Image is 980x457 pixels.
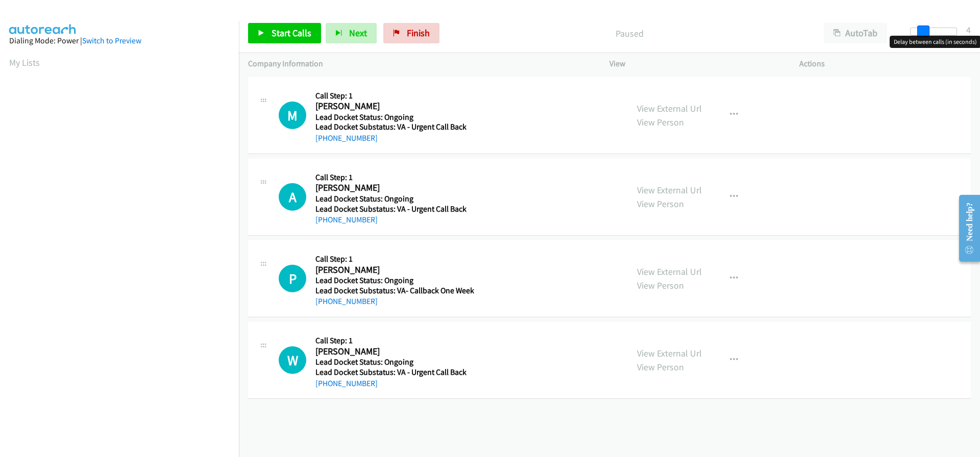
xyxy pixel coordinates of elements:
iframe: Resource Center [950,188,980,269]
button: AutoTab [824,23,887,43]
div: The call is yet to be attempted [279,346,306,374]
span: Start Calls [272,27,311,39]
div: Dialing Mode: Power | [9,35,230,47]
h5: Lead Docket Substatus: VA - Urgent Call Back [315,204,472,214]
a: View External Url [637,347,702,359]
a: View Person [637,116,684,128]
a: View External Url [637,184,702,196]
a: View Person [637,280,684,291]
h5: Call Step: 1 [315,254,474,264]
p: View [609,58,781,70]
a: View Person [637,198,684,210]
div: The call is yet to be attempted [279,101,306,129]
span: Next [349,27,367,39]
a: [PHONE_NUMBER] [315,133,378,143]
h5: Lead Docket Status: Ongoing [315,112,472,122]
h5: Lead Docket Status: Ongoing [315,194,472,204]
p: Company Information [248,58,591,70]
div: 4 [966,23,971,37]
a: [PHONE_NUMBER] [315,378,378,388]
a: View External Url [637,266,702,277]
h1: M [279,101,306,129]
a: [PHONE_NUMBER] [315,215,378,224]
div: The call is yet to be attempted [279,265,306,292]
h1: A [279,183,306,211]
a: My Lists [9,57,40,68]
h5: Lead Docket Substatus: VA - Urgent Call Back [315,367,472,377]
a: Start Calls [248,23,321,43]
a: View Person [637,361,684,373]
p: Paused [453,27,805,40]
h1: P [279,265,306,292]
span: Finish [407,27,430,39]
h2: [PERSON_NAME] [315,346,472,358]
a: Finish [383,23,439,43]
h5: Call Step: 1 [315,172,472,183]
a: [PHONE_NUMBER] [315,296,378,306]
h5: Call Step: 1 [315,336,472,346]
h5: Lead Docket Substatus: VA - Urgent Call Back [315,122,472,132]
a: View External Url [637,103,702,114]
h2: [PERSON_NAME] [315,100,472,112]
h2: [PERSON_NAME] [315,264,472,276]
h5: Lead Docket Substatus: VA- Callback One Week [315,286,474,296]
h1: W [279,346,306,374]
h5: Call Step: 1 [315,91,472,101]
a: Switch to Preview [82,36,141,45]
h5: Lead Docket Status: Ongoing [315,357,472,367]
h5: Lead Docket Status: Ongoing [315,275,474,286]
button: Next [326,23,377,43]
p: Actions [799,58,971,70]
div: The call is yet to be attempted [279,183,306,211]
h2: [PERSON_NAME] [315,182,472,194]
